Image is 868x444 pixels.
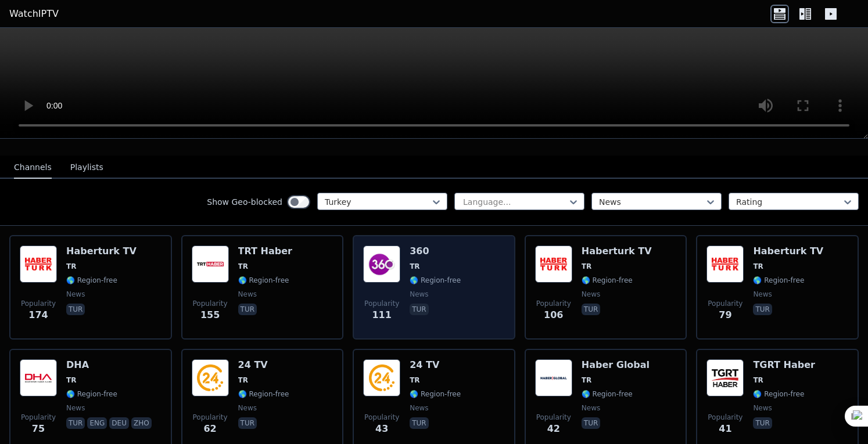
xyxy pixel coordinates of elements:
p: tur [753,304,772,315]
span: 🌎 Region-free [753,389,804,399]
p: zho [131,417,152,429]
h6: Haber Global [582,359,650,371]
span: news [582,403,600,413]
span: 155 [200,308,220,322]
span: news [410,403,428,413]
button: Channels [14,157,52,179]
p: tur [753,417,772,429]
p: tur [410,304,428,315]
img: Haberturk TV [706,246,744,283]
img: 24 TV [192,359,229,396]
h6: TRT Haber [238,246,292,257]
span: news [66,403,85,413]
span: Popularity [193,413,228,422]
span: news [238,403,257,413]
span: Popularity [21,413,56,422]
span: TR [66,376,76,385]
span: TR [410,262,419,271]
h6: 360 [410,246,461,257]
img: TRT Haber [192,246,229,283]
span: 🌎 Region-free [410,389,461,399]
img: Haberturk TV [20,246,57,283]
span: 41 [719,422,731,436]
span: TR [238,376,248,385]
span: 62 [203,422,216,436]
p: tur [66,304,85,315]
span: Popularity [708,413,743,422]
span: 42 [547,422,560,436]
p: tur [238,304,257,315]
p: eng [87,417,107,429]
span: news [66,290,85,299]
span: 174 [28,308,48,322]
h6: 24 TV [410,359,461,371]
h6: Haberturk TV [66,246,137,257]
h6: TGRT Haber [753,359,815,371]
h6: Haberturk TV [753,246,823,257]
span: 43 [375,422,388,436]
span: TR [238,262,248,271]
span: TR [66,262,76,271]
span: TR [753,376,763,385]
img: Haber Global [535,359,572,396]
p: tur [582,304,600,315]
span: news [582,290,600,299]
span: 75 [32,422,45,436]
p: tur [238,417,257,429]
span: 111 [372,308,391,322]
h6: Haberturk TV [582,246,652,257]
span: Popularity [364,299,399,308]
span: TR [753,262,763,271]
span: TR [582,376,591,385]
img: Haberturk TV [535,246,572,283]
img: 24 TV [363,359,400,396]
button: Playlists [70,157,103,179]
span: Popularity [536,413,571,422]
img: 360 [363,246,400,283]
span: Popularity [193,299,228,308]
span: 🌎 Region-free [753,276,804,285]
span: 🌎 Region-free [582,389,633,399]
span: news [410,290,428,299]
span: Popularity [21,299,56,308]
img: TGRT Haber [706,359,744,396]
img: DHA [20,359,57,396]
span: news [238,290,257,299]
span: 🌎 Region-free [238,276,289,285]
a: WatchIPTV [9,7,59,21]
span: TR [410,376,419,385]
span: 79 [719,308,731,322]
p: deu [109,417,129,429]
span: 🌎 Region-free [410,276,461,285]
p: tur [410,417,428,429]
span: news [753,290,772,299]
span: 🌎 Region-free [238,389,289,399]
p: tur [582,417,600,429]
h6: 24 TV [238,359,289,371]
h6: DHA [66,359,154,371]
p: tur [66,417,85,429]
label: Show Geo-blocked [207,196,282,208]
span: 🌎 Region-free [582,276,633,285]
span: 106 [544,308,563,322]
span: 🌎 Region-free [66,389,117,399]
span: Popularity [364,413,399,422]
span: Popularity [536,299,571,308]
span: Popularity [708,299,743,308]
span: news [753,403,772,413]
span: 🌎 Region-free [66,276,117,285]
span: TR [582,262,591,271]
